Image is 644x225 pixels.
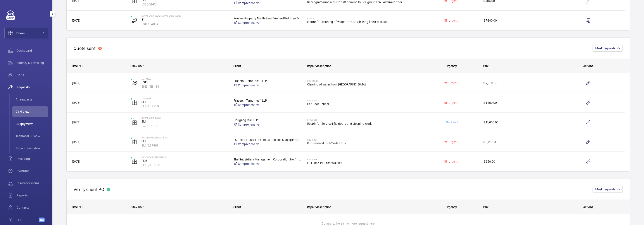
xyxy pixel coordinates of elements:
[234,122,302,127] a: Comprehensive
[234,103,302,107] a: Comprehensive
[596,46,616,50] span: Mask requests
[307,119,419,121] h2: R25-11822
[234,142,302,146] a: Comprehensive
[16,134,48,138] span: Technical S. view
[142,84,228,89] p: ES13 / E3464
[234,20,302,25] a: Comprehensive
[483,81,551,85] span: $ 2,700.00
[483,64,489,68] span: Prix
[17,85,48,89] span: Requests
[234,98,302,103] p: Frasers - Tampines 1 LLP
[142,2,228,7] p: L32304/PL1
[307,99,419,102] h2: R25-10913
[234,118,302,122] p: Hougang Mall LLP
[234,83,302,87] a: Comprehensive
[74,46,96,51] h2: Quote sent
[142,104,228,108] p: SL1 / L32258
[17,205,48,210] span: Contacts
[307,102,419,106] span: Car Door Sensor
[72,205,78,209] div: Date
[142,17,228,22] p: E11
[307,121,419,126] span: Reapir for Service lifts doors and cleaning work
[448,101,458,104] span: Urgent
[132,100,137,105] img: elevator.svg
[483,205,489,209] span: Prix
[142,22,228,26] p: ES11 / E4084
[448,81,458,85] span: Urgent
[142,156,228,159] p: Waterway Point (Sub MC)
[142,136,228,139] p: Waterway Point (FC Retail)
[142,97,228,100] p: Tampines 1
[233,205,241,209] span: Client
[142,139,228,143] p: SL1
[142,143,228,148] p: SL1 / L87698
[142,124,228,128] p: L32307/SL1
[98,47,102,50] div: 5
[131,205,143,209] span: Site - Unit
[131,64,143,68] span: Site - Unit
[17,193,48,198] span: Reports
[583,205,593,209] span: Actions
[307,20,419,24] span: labour for cleaning of water from South wing kone escalator
[234,16,302,20] p: Frasers Property North Gem Trustee Pte Ltd (A Trustee Manager for Frasers Property North Gem Trust)
[142,100,228,104] p: SL1
[234,79,302,83] p: Frasers - Tampines 1 LLP
[17,61,48,65] span: Activity Monitoring
[72,19,80,22] span: [DATE]
[307,138,419,141] h2: R25-11961
[16,109,48,114] span: CSM view
[233,64,241,68] span: Client
[132,159,137,164] img: elevator.svg
[142,163,228,167] p: PL16 / L87706
[307,141,419,145] span: PTO renewal for FC retail lifts
[483,18,551,23] span: $ 7,680.00
[17,73,48,77] span: Units
[596,187,616,191] span: Mask requests
[307,64,331,68] span: Repair description
[307,82,419,87] span: Clearing of water from [GEOGRAPHIC_DATA]
[142,77,228,80] p: Tampines 1
[17,181,48,185] span: Insurance items
[16,122,48,126] span: Supply view
[17,169,48,173] span: Overtime
[142,15,228,17] p: [GEOGRAPHIC_DATA] ([GEOGRAPHIC_DATA])
[72,160,80,163] span: [DATE]
[142,80,228,84] p: ES13
[448,160,458,163] span: Urgent
[483,100,551,105] span: $ 1,450.00
[593,186,623,193] button: Mask requests
[4,28,48,38] button: Filters
[445,121,458,124] span: Next visit
[17,157,48,161] span: Invoicing
[307,205,331,209] span: Repair description
[448,19,458,22] span: Urgent
[307,80,419,82] h2: R25-09549
[17,218,39,222] span: IoT
[142,117,228,119] p: [GEOGRAPHIC_DATA]
[483,159,551,164] span: $ 950.00
[307,161,419,165] span: Full Load PTO renewal test
[448,140,458,144] span: Urgent
[17,48,48,53] span: Dashboard
[132,80,137,86] img: escalator.svg
[16,97,48,102] span: All requests
[72,81,80,85] span: [DATE]
[16,146,48,150] span: Repair team view
[483,140,551,144] span: $ 9,200.00
[142,159,228,163] p: PL16
[307,17,419,20] h2: R25-06721
[307,158,419,161] h2: R25-11968
[16,31,25,35] span: Filters
[72,64,78,68] div: Date
[132,139,137,145] img: elevator.svg
[72,121,80,124] span: [DATE]
[446,64,457,68] span: Urgency
[39,218,45,222] span: Beta
[234,157,302,162] p: The Subsidiary Management Corporation No. 1 - Strata Title Plan No. 4682
[483,120,551,125] span: $ 15,650.00
[446,205,457,209] span: Urgency
[74,187,104,192] h2: Verify client PO
[142,119,228,124] p: SL1
[72,101,80,104] span: [DATE]
[583,64,593,68] span: Actions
